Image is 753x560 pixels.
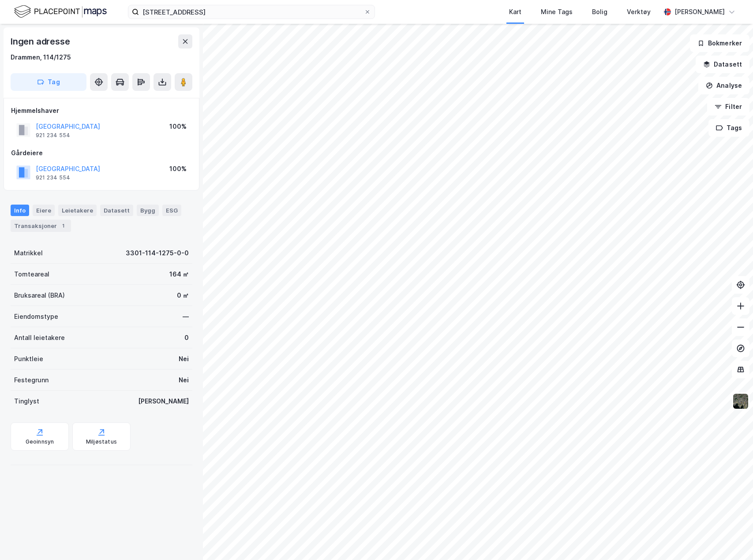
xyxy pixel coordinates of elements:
div: 0 ㎡ [177,290,189,301]
div: Miljøstatus [86,438,117,445]
div: Nei [179,354,189,364]
div: 921 234 554 [36,132,70,139]
div: Bolig [592,7,607,17]
div: Nei [179,375,189,385]
div: Eiendomstype [14,311,58,322]
div: [PERSON_NAME] [674,7,725,17]
button: Analyse [698,77,749,94]
div: 1 [59,221,67,230]
div: Geoinnsyn [26,438,54,445]
iframe: Chat Widget [709,518,753,560]
input: Søk på adresse, matrikkel, gårdeiere, leietakere eller personer [139,5,364,19]
div: 100% [169,121,187,132]
div: Tomteareal [14,269,49,280]
div: 921 234 554 [36,174,70,181]
div: Transaksjoner [11,220,71,232]
button: Tag [11,73,86,91]
div: Festegrunn [14,375,49,385]
button: Bokmerker [690,34,749,52]
div: 100% [169,164,187,174]
div: [PERSON_NAME] [138,396,189,407]
button: Datasett [696,56,749,73]
div: 164 ㎡ [169,269,189,280]
div: Drammen, 114/1275 [11,52,71,63]
div: ESG [162,205,181,216]
div: Kart [509,7,521,17]
div: 3301-114-1275-0-0 [126,248,189,258]
div: Mine Tags [541,7,573,17]
div: Hjemmelshaver [11,105,192,116]
img: 9k= [732,393,749,410]
div: Ingen adresse [11,34,71,49]
div: — [183,311,189,322]
div: Punktleie [14,354,43,364]
div: Verktøy [627,7,651,17]
img: logo.f888ab2527a4732fd821a326f86c7f29.svg [14,4,107,19]
button: Tags [708,119,749,137]
div: Bygg [137,205,159,216]
div: Antall leietakere [14,332,65,343]
div: Eiere [33,205,55,216]
div: Datasett [100,205,133,216]
div: Gårdeiere [11,148,192,158]
div: Leietakere [58,205,97,216]
div: Info [11,205,29,216]
div: Matrikkel [14,248,43,258]
div: Tinglyst [14,396,39,407]
div: Bruksareal (BRA) [14,290,65,301]
button: Filter [707,98,749,116]
div: 0 [184,332,189,343]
